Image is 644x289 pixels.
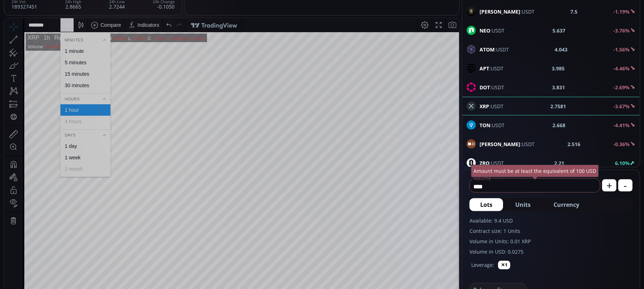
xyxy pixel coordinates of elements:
span: Lots [480,200,492,209]
div: Volume [23,26,39,31]
label: Leverage: [471,261,494,269]
div: 1h [35,16,46,23]
b: -1.19% [613,8,630,15]
b: 3.985 [552,65,565,72]
b: -2.69% [613,84,630,91]
b: TON [480,122,490,129]
div: 15 minutes [60,53,85,59]
div: Indicators [133,4,155,10]
label: Contract size: 1 Units [470,227,633,235]
div: Minutes [56,18,106,26]
div: 1 day [60,125,73,131]
div: 1 week [60,136,76,142]
b: -1.56% [613,46,630,53]
span: Currency [554,200,579,209]
div: 5 minutes [60,41,82,47]
b: DOT [480,84,490,91]
b: 2.21 [555,159,565,167]
div: Compare [96,4,117,10]
button: + [602,179,616,191]
div: 541.804K [41,26,62,31]
b: 3.831 [552,84,565,91]
button: ✕1 [498,261,510,269]
b: ATOM [480,46,495,53]
div: L [124,18,127,23]
b: APT [480,65,489,72]
span: :USDT [480,27,505,34]
div: 4 hours [60,100,77,106]
button: Units [505,198,541,211]
div: 2.7581 [147,18,162,23]
span: :USDT [480,46,509,53]
b: -4.41% [613,122,630,129]
b: -3.76% [613,27,630,34]
b: -0.36% [613,141,630,148]
div: 1 hour [60,89,75,95]
b: [PERSON_NAME] [480,141,520,148]
b: 2.668 [552,121,565,129]
label: Volume in USD: 0.0275 [470,248,633,255]
div: 1 month [60,148,79,154]
div: 2.7537 [127,18,141,23]
span: :USDT [480,84,504,91]
b: 6.10% [615,160,630,166]
div: Hours [56,77,106,85]
div: 1 h [60,4,66,10]
b: [PERSON_NAME] [480,8,520,15]
button: - [618,179,633,191]
div: Ripple [46,16,66,23]
div: −0.0030 (−0.11%) [163,18,201,23]
div: XRP [23,16,35,23]
span: :USDT [480,121,505,129]
label: Volume in Units: 0.01 XRP [470,238,633,245]
b: ZRO [480,160,490,166]
b: -4.46% [613,65,630,72]
div: 2.7630 [108,18,122,23]
button: Currency [543,198,590,211]
div: 1 minute [60,30,80,36]
span: Units [515,200,531,209]
b: 7.5 [570,8,577,15]
b: 5.637 [552,27,565,34]
button: Lots [470,198,503,211]
b: 2.516 [567,140,580,148]
span: :USDT [480,159,504,167]
div:  [6,95,12,102]
span: :USDT [480,140,535,148]
b: 4.043 [555,46,567,53]
div: C [143,18,147,23]
div: Amount must be at least the equivalent of 100 USD [471,165,599,177]
div: Days [56,113,106,121]
div: 30 minutes [60,64,85,70]
span: :USDT [480,8,535,15]
label: Available: 9.4 USD [470,217,633,224]
b: NEO [480,27,490,34]
span: :USDT [480,65,503,72]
